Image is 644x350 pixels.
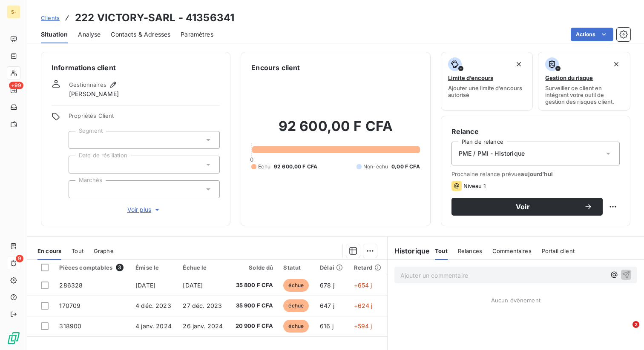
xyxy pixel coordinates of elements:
[234,322,273,330] span: 20 900 F CFA
[116,264,124,271] span: 3
[251,63,300,73] h6: Encours client
[463,182,486,189] span: Niveau 1
[52,63,220,73] h6: Informations client
[441,52,533,111] button: Limite d’encoursAjouter une limite d’encours autorisé
[78,30,101,39] span: Analyse
[542,248,575,254] span: Portail client
[448,74,493,81] span: Limite d’encours
[7,5,20,19] div: S-
[59,264,125,271] div: Pièces comptables
[69,90,119,98] span: [PERSON_NAME]
[181,30,213,39] span: Paramètres
[75,10,234,26] h3: 222 VICTORY-SARL - 41356341
[183,282,203,289] span: [DATE]
[135,322,172,330] span: 4 janv. 2024
[76,161,83,168] input: Ajouter une valeur
[491,297,540,304] span: Aucun évènement
[545,74,593,81] span: Gestion du risque
[183,322,223,330] span: 26 janv. 2024
[521,171,553,177] span: aujourd’hui
[632,321,639,328] span: 2
[538,52,630,111] button: Gestion du risqueSurveiller ce client en intégrant votre outil de gestion des risques client.
[94,248,114,254] span: Graphe
[183,302,222,309] span: 27 déc. 2023
[135,264,172,271] div: Émise le
[234,302,273,310] span: 35 900 F CFA
[462,203,584,210] span: Voir
[69,112,220,124] span: Propriétés Client
[458,248,482,254] span: Relances
[571,28,613,41] button: Actions
[354,264,382,271] div: Retard
[135,282,155,289] span: [DATE]
[492,248,532,254] span: Commentaires
[354,322,372,330] span: +594 j
[250,156,253,163] span: 0
[59,322,81,330] span: 318900
[391,163,420,171] span: 0,00 F CFA
[69,205,220,214] button: Voir plus
[283,279,309,292] span: échue
[72,248,83,254] span: Tout
[76,136,83,144] input: Ajouter une valeur
[7,331,20,345] img: Logo LeanPay
[448,85,526,98] span: Ajouter une limite d’encours autorisé
[76,185,83,193] input: Ajouter une valeur
[251,118,420,143] h2: 92 600,00 F CFA
[9,82,23,89] span: +99
[283,320,309,333] span: échue
[354,302,373,309] span: +624 j
[234,264,273,271] div: Solde dû
[320,282,334,289] span: 678 j
[135,302,171,309] span: 4 déc. 2023
[183,264,224,271] div: Échue le
[435,248,448,254] span: Tout
[37,248,61,254] span: En cours
[320,264,344,271] div: Délai
[258,163,270,171] span: Échu
[41,14,60,21] span: Clients
[451,171,620,177] span: Prochaine relance prévue
[283,299,309,312] span: échue
[459,149,525,158] span: PME / PMI - Historique
[127,205,161,214] span: Voir plus
[545,85,623,105] span: Surveiller ce client en intégrant votre outil de gestion des risques client.
[59,282,83,289] span: 286328
[320,302,334,309] span: 647 j
[451,126,620,137] h6: Relance
[320,322,333,330] span: 616 j
[363,163,388,171] span: Non-échu
[274,163,317,171] span: 92 600,00 F CFA
[111,30,170,39] span: Contacts & Adresses
[41,14,60,22] a: Clients
[283,264,310,271] div: Statut
[388,246,430,256] h6: Historique
[16,255,23,262] span: 9
[234,281,273,290] span: 35 800 F CFA
[41,30,68,39] span: Situation
[59,302,80,309] span: 170709
[615,321,635,341] iframe: Intercom live chat
[354,282,372,289] span: +654 j
[69,81,106,88] span: Gestionnaires
[451,198,603,216] button: Voir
